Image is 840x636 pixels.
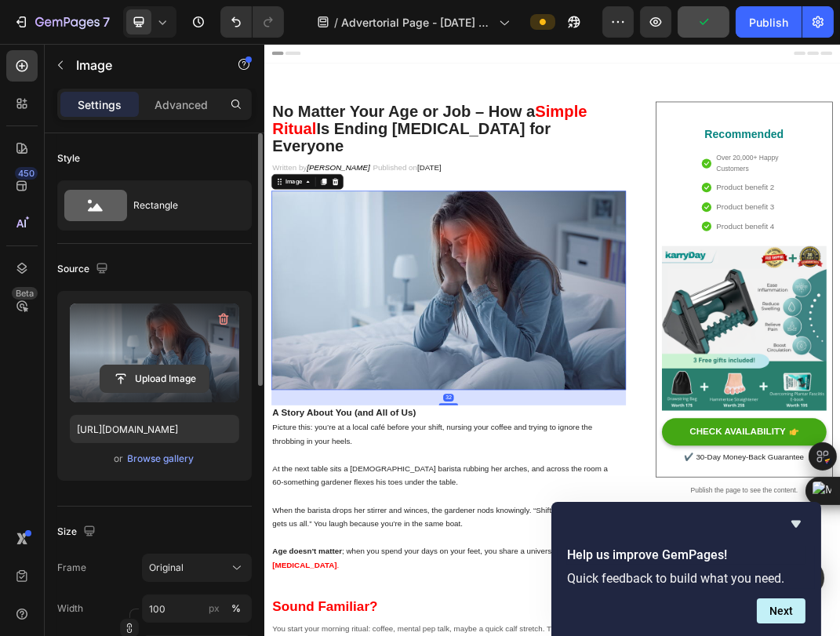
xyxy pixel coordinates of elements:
input: px% [142,594,252,623]
p: No Matter Your Age or Job – How a Is Ending [MEDICAL_DATA] for Everyone [13,96,590,182]
button: px [227,599,245,618]
div: Undo/Redo [220,6,284,38]
div: 32 [293,572,310,585]
p: Written by [13,191,173,214]
button: Browse gallery [127,451,195,467]
p: Image [76,56,209,75]
div: Source [57,259,111,280]
i: [PERSON_NAME] [70,195,173,209]
label: Width [57,601,83,616]
button: Upload Image [100,365,209,393]
div: Rectangle [133,187,229,224]
img: Alt Image [12,241,591,566]
button: Publish [736,6,802,38]
p: Product benefit 4 [739,288,834,311]
div: Publish [749,14,788,31]
span: Original [149,561,184,575]
h2: Help us improve GemPages! [567,546,805,565]
button: % [205,599,224,618]
div: px [209,601,220,616]
div: Help us improve GemPages! [567,514,805,623]
p: 7 [103,13,110,31]
button: Next question [757,598,805,623]
p: Advanced [155,96,208,113]
div: 450 [15,167,38,180]
label: Frame [57,561,86,575]
div: Style [57,151,80,165]
div: Browse gallery [128,452,195,466]
button: Original [142,554,252,582]
iframe: Design area [264,44,840,636]
p: Settings [78,96,122,113]
div: Image [31,219,65,233]
button: Hide survey [787,514,805,533]
input: https://example.com/image.jpg [70,415,239,443]
p: Quick feedback to build what you need. [567,571,805,586]
p: Product benefit 2 [739,224,834,246]
span: / [334,14,338,31]
p: Published on [177,191,289,214]
strong: A Story About You (and All of Us) [13,595,248,612]
div: Size [57,522,99,543]
span: or [115,449,124,468]
span: [DATE] [250,195,289,209]
span: Advertorial Page - [DATE] 17:48:49 [341,14,493,31]
p: Product benefit 3 [739,256,834,278]
h2: Rich Text Editor. Editing area: main [12,95,591,184]
div: Beta [12,287,38,300]
span: Simple Ritual [13,96,528,153]
div: % [231,601,241,616]
button: 7 [6,6,117,38]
